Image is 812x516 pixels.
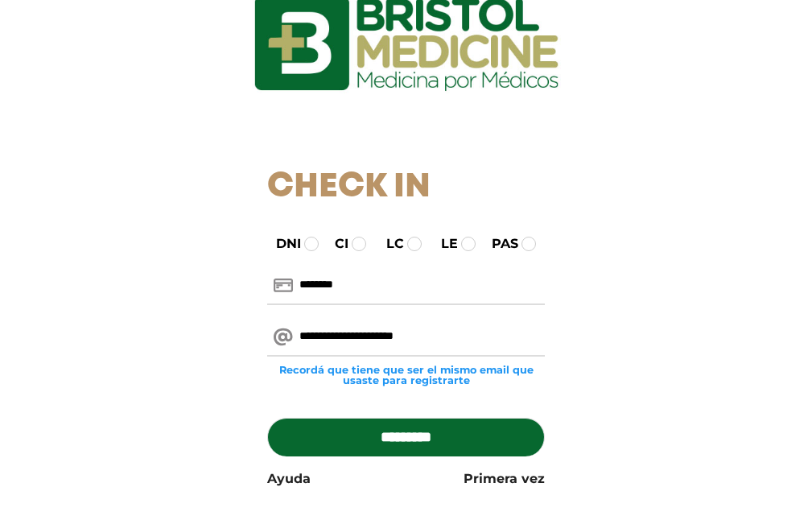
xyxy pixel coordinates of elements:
label: LC [372,234,404,254]
a: Primera vez [464,469,545,489]
small: Recordá que tiene que ser el mismo email que usaste para registrarte [267,365,545,386]
label: LE [427,234,458,254]
label: CI [320,234,348,254]
label: PAS [477,234,518,254]
h1: Check In [267,167,545,208]
label: DNI [262,234,301,254]
a: Ayuda [267,469,311,489]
